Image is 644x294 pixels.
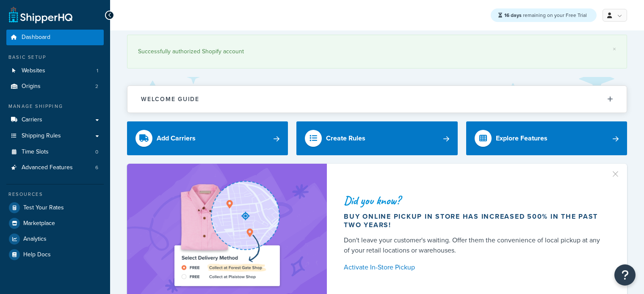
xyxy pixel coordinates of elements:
div: Basic Setup [6,54,104,61]
a: × [613,46,616,52]
span: Test Your Rates [23,204,64,212]
li: Origins [6,79,104,94]
div: Don't leave your customer's waiting. Offer them the convenience of local pickup at any of your re... [344,235,607,256]
li: Time Slots [6,144,104,160]
div: Explore Features [496,132,547,144]
div: Add Carriers [157,132,196,144]
a: Test Your Rates [6,200,104,215]
span: 2 [95,83,98,90]
a: Advanced Features6 [6,160,104,176]
span: 6 [95,164,98,171]
a: Create Rules [296,121,457,155]
span: 0 [95,148,98,156]
span: Carriers [22,116,42,124]
span: Marketplace [23,220,55,227]
strong: 16 days [504,11,522,19]
div: Successfully authorized Shopify account [138,46,616,58]
button: Open Resource Center [614,264,636,286]
a: Explore Features [466,121,627,155]
li: Websites [6,63,104,79]
a: Carriers [6,112,104,128]
div: Create Rules [326,132,365,144]
div: Buy online pickup in store has increased 500% in the past two years! [344,212,607,229]
a: Origins2 [6,79,104,94]
img: ad-shirt-map-b0359fc47e01cab431d101c4b569394f6a03f54285957d908178d52f29eb9668.png [150,176,304,291]
div: Resources [6,191,104,198]
a: Activate In-Store Pickup [344,261,607,273]
a: Time Slots0 [6,144,104,160]
span: Analytics [23,236,47,243]
a: Shipping Rules [6,128,104,144]
h2: Welcome Guide [141,96,199,102]
li: Advanced Features [6,160,104,176]
span: Websites [22,67,45,74]
div: Did you know? [344,195,607,206]
span: Time Slots [22,148,49,156]
a: Websites1 [6,63,104,79]
a: Analytics [6,231,104,247]
span: Help Docs [23,251,51,258]
a: Marketplace [6,216,104,231]
a: Dashboard [6,30,104,45]
a: Help Docs [6,247,104,262]
a: Add Carriers [127,121,288,155]
span: 1 [97,67,98,74]
span: Dashboard [22,34,50,41]
span: remaining on your Free Trial [504,11,587,19]
button: Welcome Guide [127,86,627,113]
div: Manage Shipping [6,103,104,110]
span: Origins [22,83,41,90]
span: Shipping Rules [22,132,61,140]
span: Advanced Features [22,164,73,171]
